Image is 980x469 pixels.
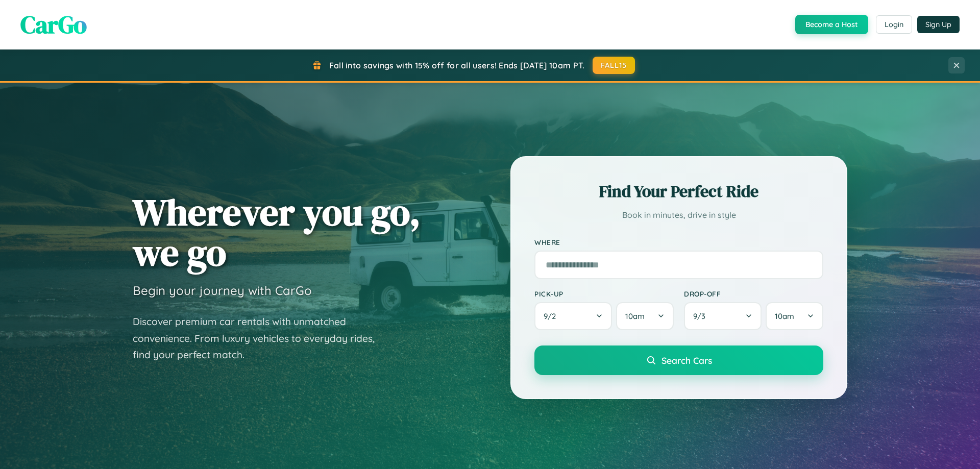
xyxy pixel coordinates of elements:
[534,180,823,203] h2: Find Your Perfect Ride
[684,302,762,330] button: 9/3
[684,289,823,298] label: Drop-off
[625,311,645,321] span: 10am
[534,289,674,298] label: Pick-up
[661,355,712,366] span: Search Cars
[534,238,823,246] label: Where
[534,208,823,223] p: Book in minutes, drive in style
[917,16,960,33] button: Sign Up
[133,313,388,363] p: Discover premium car rentals with unmatched convenience. From luxury vehicles to everyday rides, ...
[133,192,421,273] h1: Wherever you go, we go
[20,8,87,41] span: CarGo
[329,60,585,70] span: Fall into savings with 15% off for all users! Ends [DATE] 10am PT.
[795,15,868,34] button: Become a Host
[534,345,823,375] button: Search Cars
[616,302,674,330] button: 10am
[133,283,312,298] h3: Begin your journey with CarGo
[775,311,794,321] span: 10am
[544,311,561,321] span: 9 / 2
[876,15,912,34] button: Login
[534,302,612,330] button: 9/2
[766,302,823,330] button: 10am
[593,57,635,74] button: FALL15
[693,311,710,321] span: 9 / 3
